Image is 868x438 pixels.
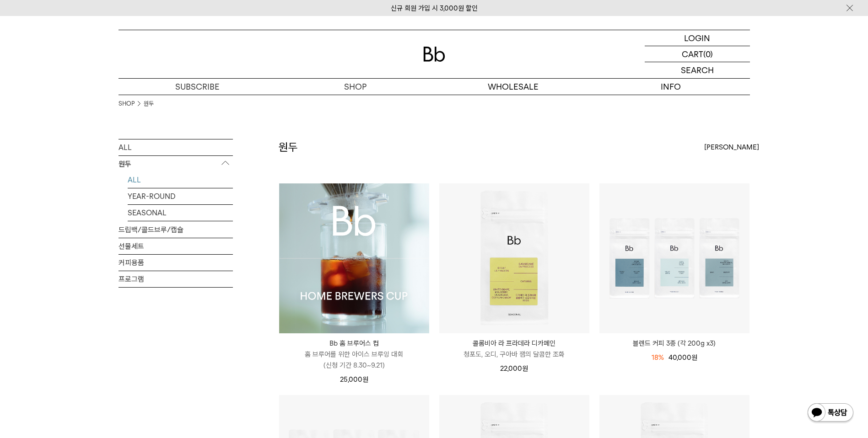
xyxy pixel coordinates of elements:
[500,364,528,373] span: 22,000
[681,62,714,78] p: SEARCH
[119,222,233,238] a: 드립백/콜드브루/캡슐
[276,79,434,95] a: SHOP
[391,4,478,12] a: 신규 회원 가입 시 3,000원 할인
[704,142,759,153] span: [PERSON_NAME]
[439,183,589,333] img: 콜롬비아 라 프라데라 디카페인
[439,349,589,360] p: 청포도, 오디, 구아바 잼의 달콤한 조화
[522,364,528,373] span: 원
[439,338,589,349] p: 콜롬비아 라 프라데라 디카페인
[119,255,233,271] a: 커피용품
[703,46,713,62] p: (0)
[128,205,233,221] a: SEASONAL
[362,375,368,384] span: 원
[279,139,298,155] h2: 원두
[128,172,233,188] a: ALL
[119,271,233,287] a: 프로그램
[691,353,697,362] span: 원
[439,338,589,360] a: 콜롬비아 라 프라데라 디카페인 청포도, 오디, 구아바 잼의 달콤한 조화
[340,375,368,384] span: 25,000
[279,338,429,371] a: Bb 홈 브루어스 컵 홈 브루어를 위한 아이스 브루잉 대회(신청 기간 8.30~9.21)
[279,338,429,349] p: Bb 홈 브루어스 컵
[279,349,429,371] p: 홈 브루어를 위한 아이스 브루잉 대회 (신청 기간 8.30~9.21)
[645,30,750,46] a: LOGIN
[807,402,854,424] img: 카카오톡 채널 1:1 채팅 버튼
[645,46,750,62] a: CART (0)
[119,156,233,172] p: 원두
[652,352,664,363] div: 18%
[434,79,592,95] p: WHOLESALE
[144,99,154,108] a: 원두
[592,79,750,95] p: INFO
[684,30,710,46] p: LOGIN
[119,139,233,155] a: ALL
[669,353,697,362] span: 40,000
[119,79,276,95] a: SUBSCRIBE
[423,47,445,62] img: 로고
[128,188,233,204] a: YEAR-ROUND
[599,338,749,349] a: 블렌드 커피 3종 (각 200g x3)
[119,99,135,108] a: SHOP
[599,183,749,333] img: 블렌드 커피 3종 (각 200g x3)
[279,183,429,333] img: Bb 홈 브루어스 컵
[682,46,703,62] p: CART
[119,238,233,254] a: 선물세트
